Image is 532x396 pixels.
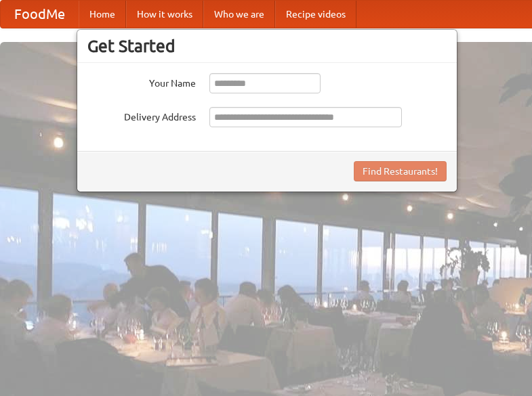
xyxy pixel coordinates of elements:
[79,1,126,28] a: Home
[1,1,79,28] a: FoodMe
[126,1,203,28] a: How it works
[87,36,447,56] h3: Get Started
[87,107,196,124] label: Delivery Address
[275,1,356,28] a: Recipe videos
[203,1,275,28] a: Who we are
[354,161,447,181] button: Find Restaurants!
[87,73,196,90] label: Your Name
